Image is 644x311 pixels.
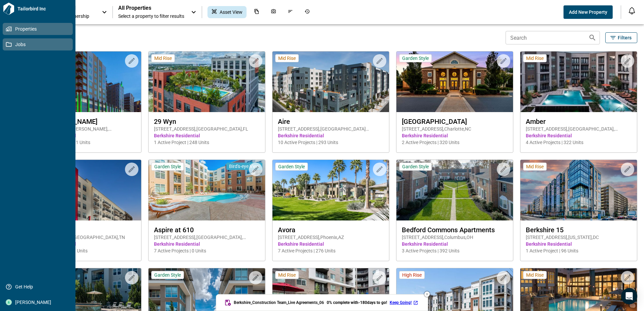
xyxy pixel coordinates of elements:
img: property-asset [149,51,265,112]
span: Berkshire Residential [402,132,508,139]
span: All Properties [118,5,184,11]
span: Jobs [12,41,66,48]
img: property-asset [520,51,637,112]
span: 10 Active Projects | 231 Units [30,139,136,146]
span: Add New Property [569,9,607,15]
span: 2 Active Projects | 320 Units [402,139,508,146]
img: property-asset [272,160,389,220]
span: 1 Active Project | 248 Units [154,139,260,146]
span: 0 % complete with -180 days to go! [327,300,387,305]
span: Avora [278,226,384,234]
span: Mid Rise [526,164,544,170]
img: property-asset [272,51,389,112]
span: [STREET_ADDRESS] , [GEOGRAPHIC_DATA] , [GEOGRAPHIC_DATA] [154,234,260,241]
img: property-asset [396,160,513,220]
span: 9 Active Projects | 153 Units [30,247,136,254]
div: Issues & Info [284,6,297,18]
span: Mid Rise [278,272,296,278]
span: Garden Style [154,164,181,170]
a: Jobs [3,38,73,50]
span: 7 Active Projects | 276 Units [278,247,384,254]
span: Berkshire Residential [30,132,136,139]
img: property-asset [25,160,141,220]
span: 1 Active Project | 96 Units [526,247,632,254]
img: property-asset [520,160,637,220]
span: Asset View [220,9,243,15]
span: Berkshire Residential [278,241,384,247]
span: Amber [526,117,632,126]
img: property-asset [149,160,265,220]
span: Bird's-eye View [229,163,260,169]
span: Mid Rise [526,272,544,278]
span: [STREET_ADDRESS] , Charlotte , NC [402,126,508,132]
span: 7 Active Projects | 0 Units [154,247,260,254]
span: Mid Rise [526,55,544,61]
span: 10 Active Projects | 293 Units [278,139,384,146]
span: Select a property to filter results [118,13,184,20]
span: Berkshire Residential [154,241,260,247]
span: 4 Active Projects | 322 Units [526,139,632,146]
span: Aire [278,117,384,126]
span: Garden Style [402,164,429,170]
span: 2020 [PERSON_NAME] [30,117,136,126]
button: Filters [605,32,637,43]
img: property-asset [396,51,513,112]
span: Tailorbird Inc [15,5,73,12]
span: [STREET_ADDRESS] , Columbus , OH [402,234,508,241]
span: Berkshire Residential [526,241,632,247]
button: Open notification feed [626,5,637,16]
div: Asset View [207,6,247,18]
span: [STREET_ADDRESS] , [GEOGRAPHIC_DATA] , [GEOGRAPHIC_DATA] [526,126,632,132]
div: Documents [250,6,263,18]
div: Job History [300,6,314,18]
span: Berkshire Residential [154,132,260,139]
span: Garden Style [402,55,429,61]
span: High Rise [402,272,422,278]
span: Bedford Commons Apartments [402,226,508,234]
span: [STREET_ADDRESS] , [US_STATE] , DC [526,234,632,241]
span: 29 Wyn [154,117,260,126]
span: Berkshire Residential [278,132,384,139]
span: [STREET_ADDRESS][PERSON_NAME] , [GEOGRAPHIC_DATA] , CO [30,126,136,132]
span: Get Help [12,283,66,290]
span: [GEOGRAPHIC_DATA] [402,117,508,126]
span: Filters [618,34,632,41]
img: property-asset [25,51,141,112]
span: 123 Properties [24,34,503,41]
span: Berkshire Residential [30,241,136,247]
div: Open Intercom Messenger [621,288,637,304]
span: Artisan on 18th [30,226,136,234]
span: Mid Rise [154,55,172,61]
a: Properties [3,23,73,35]
span: Berkshire_Construction Team_Live Agreements_06 [234,300,324,305]
span: [STREET_ADDRESS] , Phoenix , AZ [278,234,384,241]
button: Add New Property [563,5,613,19]
span: [STREET_ADDRESS] , [GEOGRAPHIC_DATA][PERSON_NAME] , CA [278,126,384,132]
span: Garden Style [154,272,181,278]
span: [STREET_ADDRESS] , [GEOGRAPHIC_DATA] , TN [30,234,136,241]
a: Keep Going! [390,300,420,305]
span: Aspire at 610 [154,226,260,234]
span: Berkshire 15 [526,226,632,234]
span: Mid Rise [278,55,296,61]
span: 3 Active Projects | 392 Units [402,247,508,254]
button: Search properties [586,31,599,44]
span: Garden Style [278,164,305,170]
div: Photos [267,6,280,18]
span: [PERSON_NAME] [12,299,66,306]
span: Properties [12,26,66,32]
span: Berkshire Residential [402,241,508,247]
span: [STREET_ADDRESS] , [GEOGRAPHIC_DATA] , FL [154,126,260,132]
span: Berkshire Residential [526,132,632,139]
